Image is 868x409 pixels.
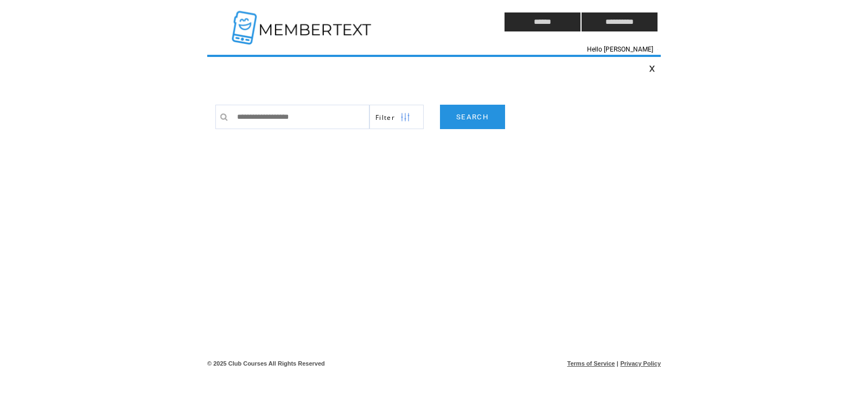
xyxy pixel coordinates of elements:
img: filters.png [400,105,410,130]
a: SEARCH [440,105,505,129]
span: Hello [PERSON_NAME] [587,46,653,53]
a: Terms of Service [567,360,615,367]
a: Privacy Policy [620,360,661,367]
a: Filter [369,105,424,129]
span: | [617,360,618,367]
span: Show filters [375,113,395,122]
span: © 2025 Club Courses All Rights Reserved [207,360,325,367]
